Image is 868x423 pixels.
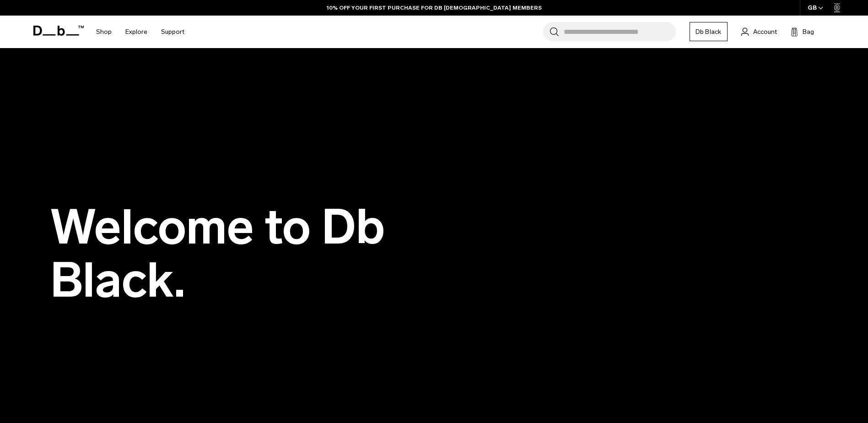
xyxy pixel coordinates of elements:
a: Support [161,16,184,48]
span: Bag [803,27,814,37]
span: Account [753,27,777,37]
a: Explore [125,16,147,48]
button: Bag [791,26,814,37]
a: Shop [96,16,112,48]
a: 10% OFF YOUR FIRST PURCHASE FOR DB [DEMOGRAPHIC_DATA] MEMBERS [327,4,542,12]
nav: Main Navigation [89,16,191,48]
h1: Welcome to Db Black. [50,201,462,307]
a: Account [741,26,777,37]
a: Db Black [690,22,728,41]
